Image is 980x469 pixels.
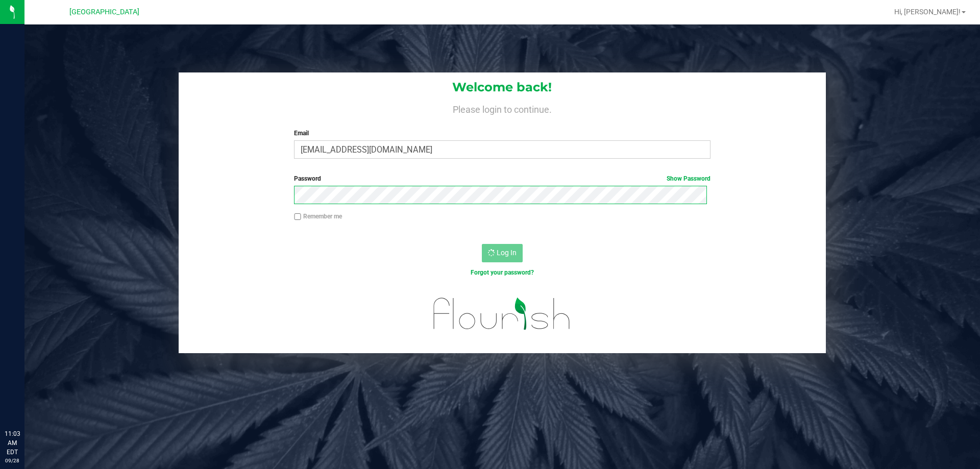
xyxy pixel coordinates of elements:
[294,175,321,182] span: Password
[482,244,523,262] button: Log In
[69,8,139,16] span: [GEOGRAPHIC_DATA]
[179,81,826,94] h1: Welcome back!
[294,129,710,138] label: Email
[294,212,342,221] label: Remember me
[5,457,20,464] p: 09/28
[421,288,583,340] img: flourish_logo.svg
[894,8,961,16] span: Hi, [PERSON_NAME]!
[179,102,826,114] h4: Please login to continue.
[471,269,534,276] a: Forgot your password?
[497,249,517,257] span: Log In
[667,175,710,182] a: Show Password
[294,213,301,220] input: Remember me
[5,429,20,457] p: 11:03 AM EDT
